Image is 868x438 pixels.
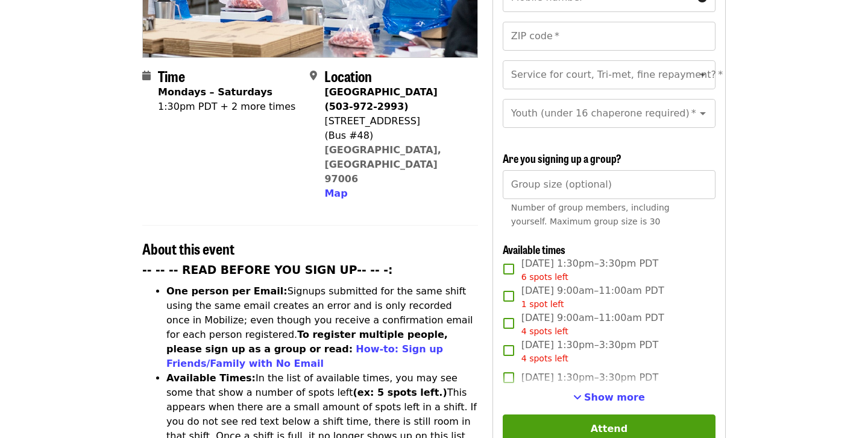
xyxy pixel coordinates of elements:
[324,188,347,199] span: Map
[324,129,468,143] div: (Bus #48)
[573,390,645,405] button: See more timeslots
[324,86,437,112] strong: [GEOGRAPHIC_DATA] (503-972-2993)
[694,105,711,122] button: Open
[521,311,664,338] span: [DATE] 9:00am–11:00am PDT
[694,66,711,83] button: Open
[142,264,393,276] strong: -- -- -- READ BEFORE YOU SIGN UP-- -- -:
[503,170,715,199] input: [object Object]
[142,238,234,259] span: About this event
[503,22,715,51] input: ZIP code
[521,326,568,336] span: 4 spots left
[158,100,295,114] div: 1:30pm PDT + 2 more times
[521,338,658,365] span: [DATE] 1:30pm–3:30pm PDT
[166,285,288,297] strong: One person per Email:
[166,372,256,384] strong: Available Times:
[166,329,448,355] strong: To register multiple people, please sign up as a group or read:
[511,203,670,226] span: Number of group members, including yourself. Maximum group size is 30
[503,241,565,257] span: Available times
[584,392,645,403] span: Show more
[324,114,468,129] div: [STREET_ADDRESS]
[521,284,664,311] span: [DATE] 9:00am–11:00am PDT
[503,150,621,166] span: Are you signing up a group?
[521,299,564,309] span: 1 spot left
[166,284,478,371] li: Signups submitted for the same shift using the same email creates an error and is only recorded o...
[324,144,441,185] a: [GEOGRAPHIC_DATA], [GEOGRAPHIC_DATA] 97006
[310,70,317,81] i: map-marker-alt icon
[158,86,272,98] strong: Mondays – Saturdays
[166,343,443,369] a: How-to: Sign up Friends/Family with No Email
[521,256,658,284] span: [DATE] 1:30pm–3:30pm PDT
[521,354,568,363] span: 4 spots left
[324,65,372,86] span: Location
[324,186,347,201] button: Map
[521,272,568,282] span: 6 spots left
[142,70,151,81] i: calendar icon
[353,387,447,398] strong: (ex: 5 spots left.)
[521,370,658,385] span: [DATE] 1:30pm–3:30pm PDT
[158,65,185,86] span: Time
